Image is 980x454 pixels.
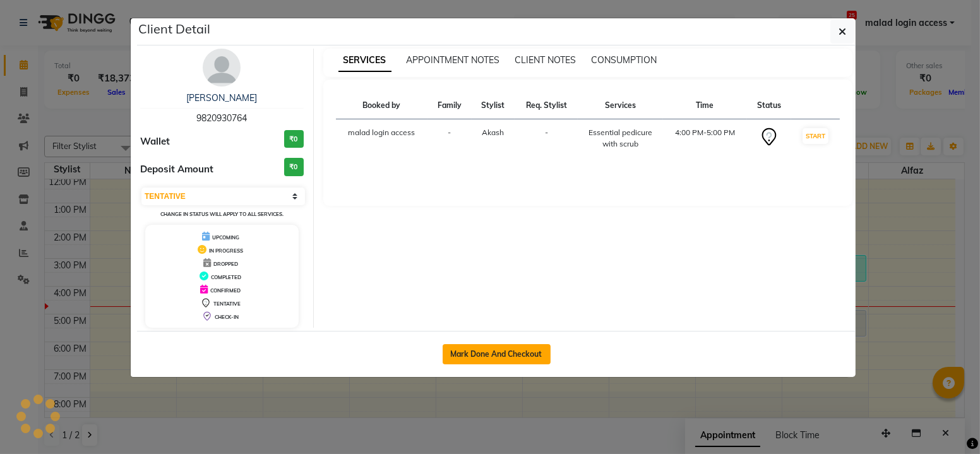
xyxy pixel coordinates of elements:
[213,301,241,307] span: TENTATIVE
[336,119,428,158] td: malad login access
[211,274,241,280] span: COMPLETED
[427,119,472,158] td: -
[336,92,428,119] th: Booked by
[803,128,828,144] button: START
[210,287,241,294] span: CONFIRMED
[284,158,304,176] h3: ₹0
[747,92,791,119] th: Status
[482,128,505,137] span: Akash
[663,92,747,119] th: Time
[215,314,239,320] span: CHECK-IN
[160,211,284,217] small: Change in status will apply to all services.
[515,54,577,66] span: CLIENT NOTES
[472,92,515,119] th: Stylist
[140,134,170,149] span: Wallet
[212,234,239,241] span: UPCOMING
[578,92,663,119] th: Services
[209,248,243,254] span: IN PROGRESS
[585,127,655,150] div: Essential pedicure with scrub
[515,119,578,158] td: -
[203,49,241,87] img: avatar
[407,54,500,66] span: APPOINTMENT NOTES
[427,92,472,119] th: Family
[338,49,391,72] span: SERVICES
[284,130,304,148] h3: ₹0
[196,112,247,124] span: 9820930764
[663,119,747,158] td: 4:00 PM-5:00 PM
[515,92,578,119] th: Req. Stylist
[140,162,213,177] span: Deposit Amount
[213,261,238,267] span: DROPPED
[186,92,257,104] a: [PERSON_NAME]
[592,54,657,66] span: CONSUMPTION
[443,344,551,364] button: Mark Done And Checkout
[138,20,210,39] h5: Client Detail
